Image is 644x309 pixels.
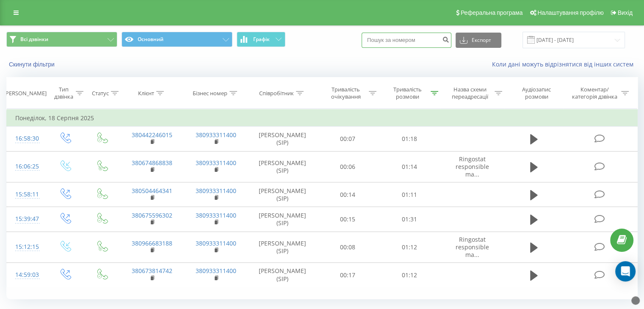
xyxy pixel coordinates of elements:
[92,90,109,97] div: Статус
[15,239,38,255] div: 15:12:15
[196,267,236,275] a: 380933311400
[132,267,172,275] a: 380673814742
[15,158,38,175] div: 16:06:25
[362,33,451,48] input: Пошук за номером
[132,131,172,139] a: 380442246015
[196,211,236,219] a: 380933311400
[618,9,633,16] span: Вихід
[196,187,236,195] a: 380933311400
[193,90,227,97] div: Бізнес номер
[492,60,638,68] a: Коли дані можуть відрізнятися вiд інших систем
[248,127,317,151] td: [PERSON_NAME] (SIP)
[248,151,317,182] td: [PERSON_NAME] (SIP)
[569,86,619,100] div: Коментар/категорія дзвінка
[15,211,38,227] div: 15:39:47
[248,263,317,287] td: [PERSON_NAME] (SIP)
[196,159,236,167] a: 380933311400
[537,9,603,16] span: Налаштування профілю
[132,187,172,195] a: 380504464341
[15,130,38,147] div: 16:58:30
[379,263,440,287] td: 01:12
[379,207,440,232] td: 01:31
[132,211,172,219] a: 380675596302
[615,261,636,281] div: Open Intercom Messenger
[379,127,440,151] td: 01:18
[512,86,561,100] div: Аудіозапис розмови
[132,159,172,167] a: 380674868838
[317,151,379,182] td: 00:06
[248,182,317,207] td: [PERSON_NAME] (SIP)
[15,267,38,283] div: 14:59:03
[461,9,523,16] span: Реферальна програма
[317,232,379,263] td: 00:08
[379,151,440,182] td: 01:14
[248,232,317,263] td: [PERSON_NAME] (SIP)
[317,127,379,151] td: 00:07
[4,90,47,97] div: [PERSON_NAME]
[237,32,285,47] button: Графік
[379,232,440,263] td: 01:12
[196,131,236,139] a: 380933311400
[15,186,38,203] div: 15:58:11
[317,182,379,207] td: 00:14
[122,32,232,47] button: Основний
[379,182,440,207] td: 01:11
[253,36,270,42] span: Графік
[138,90,154,97] div: Клієнт
[196,239,236,247] a: 380933311400
[53,86,73,100] div: Тип дзвінка
[317,263,379,287] td: 00:17
[7,110,638,127] td: Понеділок, 18 Серпня 2025
[6,32,117,47] button: Всі дзвінки
[631,296,640,305] div: What Font?
[6,61,59,68] button: Скинути фільтри
[20,36,48,43] span: Всі дзвінки
[456,155,489,178] span: Ringostat responsible ma...
[325,86,367,100] div: Тривалість очікування
[386,86,428,100] div: Тривалість розмови
[456,33,501,48] button: Експорт
[248,207,317,232] td: [PERSON_NAME] (SIP)
[448,86,492,100] div: Назва схеми переадресації
[259,90,294,97] div: Співробітник
[456,235,489,259] span: Ringostat responsible ma...
[132,239,172,247] a: 380966683188
[317,207,379,232] td: 00:15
